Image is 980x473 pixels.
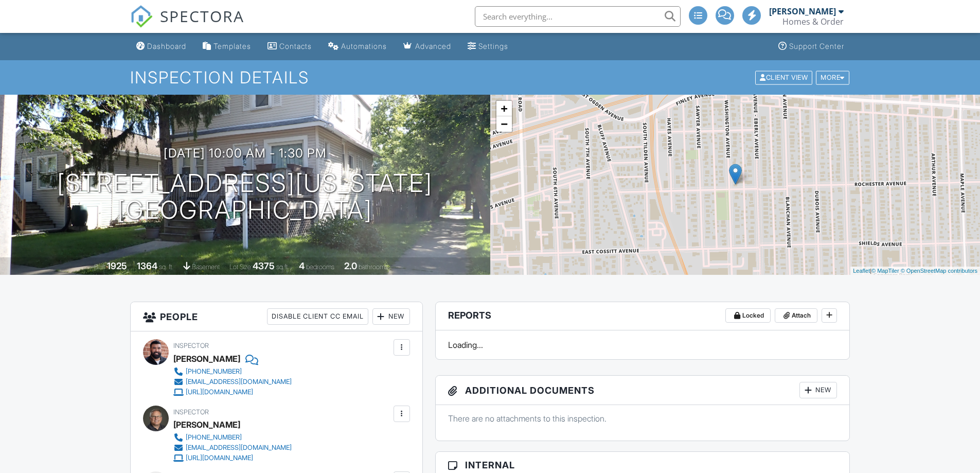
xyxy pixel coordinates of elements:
[799,382,837,398] div: New
[448,413,838,424] p: There are no attachments to this inspection.
[789,42,844,50] div: Support Center
[107,260,127,271] div: 1925
[159,263,173,271] span: sq. ft.
[267,308,368,325] div: Disable Client CC Email
[173,351,240,366] div: [PERSON_NAME]
[782,16,844,27] div: Homes & Order
[186,444,292,452] div: [EMAIL_ADDRESS][DOMAIN_NAME]
[160,5,244,27] span: SPECTORA
[173,417,240,432] div: [PERSON_NAME]
[173,408,209,416] span: Inspector
[186,454,253,462] div: [URL][DOMAIN_NAME]
[164,146,327,160] h3: [DATE] 10:00 am - 1:30 pm
[173,453,292,463] a: [URL][DOMAIN_NAME]
[130,68,850,86] h1: Inspection Details
[229,263,251,271] span: Lot Size
[137,260,157,271] div: 1364
[901,268,977,274] a: © OpenStreetMap contributors
[475,6,681,27] input: Search everything...
[147,42,186,50] div: Dashboard
[173,377,292,387] a: [EMAIL_ADDRESS][DOMAIN_NAME]
[173,366,292,377] a: [PHONE_NUMBER]
[496,101,512,116] a: Zoom in
[213,42,251,50] div: Templates
[186,378,292,386] div: [EMAIL_ADDRESS][DOMAIN_NAME]
[199,37,255,56] a: Templates
[853,268,870,274] a: Leaflet
[464,37,512,56] a: Settings
[279,42,312,50] div: Contacts
[324,37,391,56] a: Automations (Advanced)
[130,14,244,36] a: SPECTORA
[276,263,289,271] span: sq.ft.
[186,388,253,396] div: [URL][DOMAIN_NAME]
[186,433,242,442] div: [PHONE_NUMBER]
[754,73,815,81] a: Client View
[173,443,292,453] a: [EMAIL_ADDRESS][DOMAIN_NAME]
[192,263,220,271] span: basement
[131,302,422,331] h3: People
[341,42,387,50] div: Automations
[478,42,508,50] div: Settings
[299,260,305,271] div: 4
[850,267,980,275] div: |
[436,376,850,405] h3: Additional Documents
[871,268,899,274] a: © MapTiler
[173,432,292,443] a: [PHONE_NUMBER]
[306,263,334,271] span: bedrooms
[130,5,153,28] img: The Best Home Inspection Software - Spectora
[186,367,242,376] div: [PHONE_NUMBER]
[496,116,512,132] a: Zoom out
[173,342,209,349] span: Inspector
[774,37,848,56] a: Support Center
[253,260,275,271] div: 4375
[372,308,410,325] div: New
[173,387,292,397] a: [URL][DOMAIN_NAME]
[263,37,316,56] a: Contacts
[769,6,836,16] div: [PERSON_NAME]
[816,71,849,84] div: More
[399,37,455,56] a: Advanced
[94,263,105,271] span: Built
[415,42,451,50] div: Advanced
[755,71,812,84] div: Client View
[359,263,388,271] span: bathrooms
[132,37,190,56] a: Dashboard
[344,260,357,271] div: 2.0
[57,170,433,224] h1: [STREET_ADDRESS][US_STATE] [GEOGRAPHIC_DATA]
